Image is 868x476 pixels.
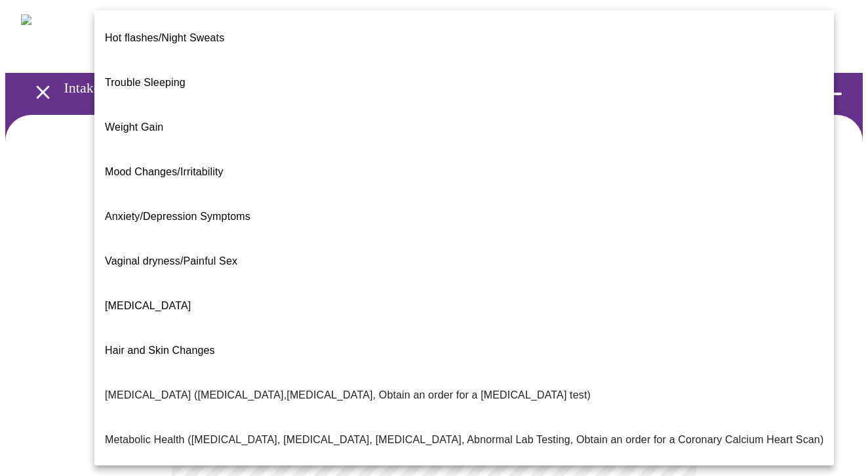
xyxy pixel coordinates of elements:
[105,300,191,311] span: [MEDICAL_DATA]
[105,387,591,403] p: [MEDICAL_DATA] ([MEDICAL_DATA],[MEDICAL_DATA], Obtain an order for a [MEDICAL_DATA] test)
[105,345,215,356] span: Hair and Skin Changes
[105,432,823,448] p: Metabolic Health ([MEDICAL_DATA], [MEDICAL_DATA], [MEDICAL_DATA], Abnormal Lab Testing, Obtain an...
[105,121,163,133] span: Weight Gain
[105,32,224,43] span: Hot flashes/Night Sweats
[105,255,237,267] span: Vaginal dryness/Painful Sex
[105,77,186,88] span: Trouble Sleeping
[105,211,250,222] span: Anxiety/Depression Symptoms
[105,166,224,177] span: Mood Changes/Irritability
